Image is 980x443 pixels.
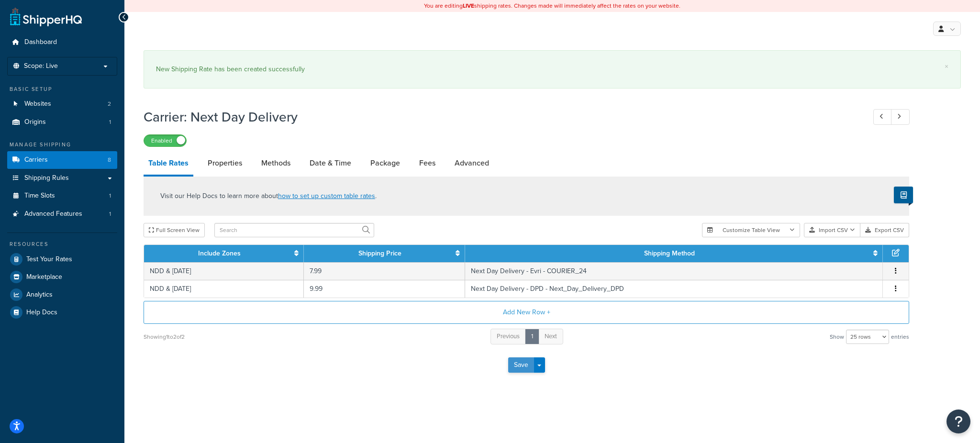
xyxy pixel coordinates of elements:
[644,248,695,258] a: Shipping Method
[26,291,53,299] span: Analytics
[830,330,844,343] span: Show
[156,63,948,76] div: New Shipping Rate has been created successfully
[24,174,69,182] span: Shipping Rules
[7,268,117,286] a: Marketplace
[24,210,82,218] span: Advanced Features
[304,280,465,298] td: 9.99
[538,329,563,344] a: Next
[465,280,883,298] td: Next Day Delivery - DPD - Next_Day_Delivery_DPD
[198,248,241,258] a: Include Zones
[108,156,111,164] span: 8
[7,151,117,169] li: Carriers
[109,118,111,126] span: 1
[256,152,295,175] a: Methods
[7,141,117,149] div: Manage Shipping
[7,187,117,205] a: Time Slots1
[7,187,117,205] li: Time Slots
[108,100,111,108] span: 2
[144,223,205,237] button: Full Screen View
[144,108,856,126] h1: Carrier: Next Day Delivery
[891,109,910,125] a: Next Record
[7,169,117,187] a: Shipping Rules
[144,152,193,177] a: Table Rates
[26,273,62,281] span: Marketplace
[26,309,57,317] span: Help Docs
[144,135,186,146] label: Enabled
[7,85,117,93] div: Basic Setup
[24,62,58,70] span: Scope: Live
[873,109,892,125] a: Previous Record
[7,286,117,303] a: Analytics
[144,330,185,343] div: Showing 1 to 2 of 2
[26,255,72,264] span: Test Your Rates
[7,33,117,51] a: Dashboard
[860,223,909,237] button: Export CSV
[450,152,494,175] a: Advanced
[490,329,526,344] a: Previous
[24,38,57,46] span: Dashboard
[947,410,970,433] button: Open Resource Center
[305,152,356,175] a: Date & Time
[7,205,117,223] a: Advanced Features1
[945,63,948,70] a: ×
[463,1,474,10] b: LIVE
[891,330,909,343] span: entries
[545,332,557,341] span: Next
[7,113,117,131] a: Origins1
[7,95,117,113] li: Websites
[702,223,800,237] button: Customize Table View
[24,100,51,108] span: Websites
[24,192,55,200] span: Time Slots
[7,95,117,113] a: Websites2
[144,301,909,324] button: Add New Row +
[894,187,913,203] button: Show Help Docs
[414,152,440,175] a: Fees
[465,262,883,280] td: Next Day Delivery - Evri - COURIER_24
[358,248,401,258] a: Shipping Price
[497,332,520,341] span: Previous
[7,240,117,248] div: Resources
[304,262,465,280] td: 7.99
[109,210,111,218] span: 1
[7,304,117,321] a: Help Docs
[804,223,860,237] button: Import CSV
[278,191,375,201] a: how to set up custom table rates
[214,223,374,237] input: Search
[508,357,534,373] button: Save
[7,251,117,268] a: Test Your Rates
[7,113,117,131] li: Origins
[203,152,247,175] a: Properties
[144,280,304,298] td: NDD & [DATE]
[24,118,46,126] span: Origins
[7,205,117,223] li: Advanced Features
[7,151,117,169] a: Carriers8
[366,152,405,175] a: Package
[144,262,304,280] td: NDD & [DATE]
[24,156,48,164] span: Carriers
[525,329,539,344] a: 1
[160,191,377,201] p: Visit our Help Docs to learn more about .
[109,192,111,200] span: 1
